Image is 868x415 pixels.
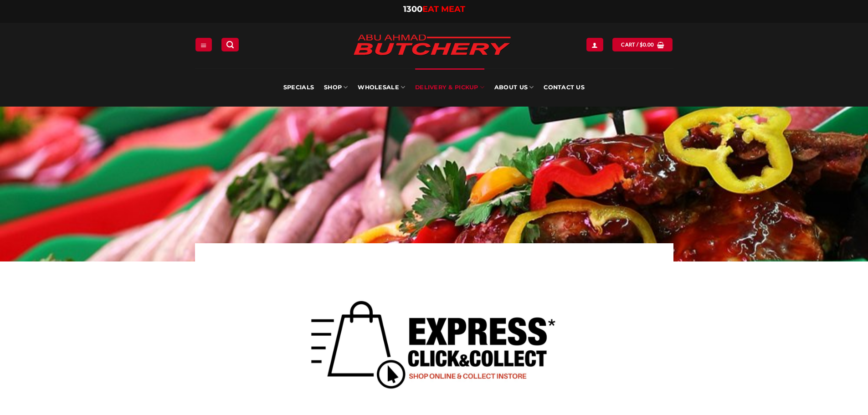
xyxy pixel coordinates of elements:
[544,68,585,107] a: Contact Us
[324,68,348,107] a: SHOP
[345,28,519,63] img: Abu Ahmad Butchery
[195,38,212,51] a: Menu
[221,38,239,51] a: Search
[640,41,643,49] span: $
[403,4,465,14] a: 1300EAT MEAT
[612,38,673,51] a: View cart
[358,68,405,107] a: Wholesale
[422,4,465,14] span: EAT MEAT
[415,68,484,107] a: Delivery & Pickup
[586,38,603,51] a: Login
[283,68,314,107] a: Specials
[621,41,654,49] span: Cart /
[494,68,534,107] a: About Us
[403,4,422,14] span: 1300
[640,41,654,47] bdi: 0.00
[298,275,571,408] img: Click and Collect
